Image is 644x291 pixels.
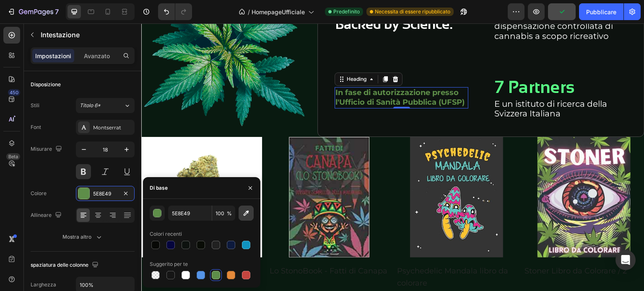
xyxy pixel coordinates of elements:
[168,206,212,221] input: Ad esempio: FFFFFF
[127,113,248,234] a: Lo StonoBook - Fatti di Canapa
[193,64,327,85] h2: In fase di autorizzazione presso l'Ufficio di Sanità Pubblica (UFSP)
[158,3,192,20] div: Annulla/Ripristina
[84,52,110,59] font: Avanzato
[31,212,52,218] font: Allineare
[252,8,305,15] font: HomepageUfficiale
[31,229,135,245] button: Mostra altro
[615,250,636,270] div: Apri Intercom Messenger
[382,113,503,234] a: Stoner Libro da Colorare / 2
[248,8,250,15] font: /
[255,113,376,234] a: Psychedelic Mandala libro da colorare
[8,154,18,160] font: Beta
[10,90,18,95] font: 450
[93,191,111,197] font: 5E8E49
[204,52,227,59] div: Heading
[375,8,450,15] font: Necessita di essere ripubblicato
[150,231,182,237] font: Colori recenti
[3,3,62,20] button: 7
[80,102,101,108] font: Titolo 6*
[127,241,248,255] h2: Lo StonoBook - Fatti di Canapa
[150,185,168,191] font: Di base
[41,30,131,40] p: Intestazione
[141,23,644,291] iframe: Area di progettazione
[35,52,71,59] font: Impostazioni
[352,52,486,75] h2: 7 Partners
[382,241,503,255] h2: Stoner Libro da Colorare / 2
[227,210,232,216] font: %
[31,146,52,152] font: Misurare
[62,234,91,240] font: Mostra altro
[255,241,376,267] h2: Psychedelic Mandala libro da colorare
[31,102,39,108] font: Stili
[31,190,47,196] font: Colore
[55,8,59,16] font: 7
[31,81,61,88] font: Disposizione
[31,124,41,130] font: Font
[586,8,616,15] font: Pubblicare
[76,98,135,113] button: Titolo 6*
[579,3,623,20] button: Pubblicare
[41,31,80,39] font: Intestazione
[31,262,88,268] font: spaziatura delle colonne
[31,281,56,288] font: Larghezza
[333,8,360,15] font: Predefinito
[93,124,121,131] font: Montserrat
[352,75,486,96] h2: E un istituto di ricerca della Svizzera Italiana
[150,261,188,267] font: Suggerito per te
